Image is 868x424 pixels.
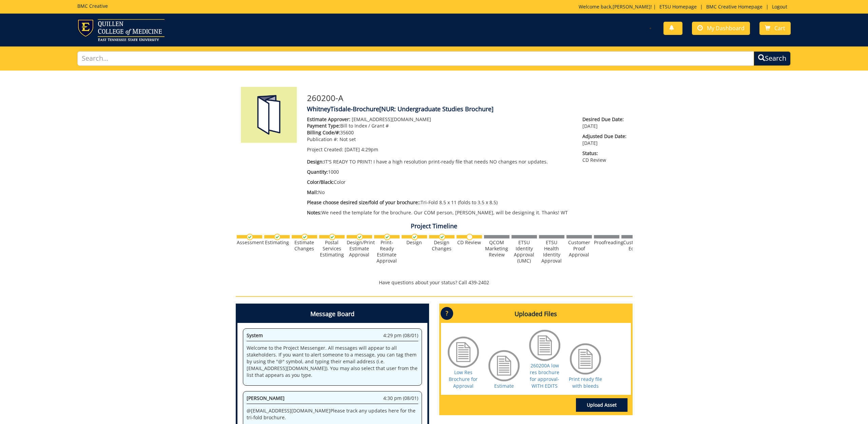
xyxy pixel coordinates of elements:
a: Logout [769,3,791,10]
div: Design Changes [429,239,455,252]
div: CD Review [457,239,482,246]
img: checkmark [274,234,281,240]
p: Bill to Index / Grant # [307,122,573,129]
span: Color/Black: [307,179,334,185]
a: ETSU Homepage [656,3,700,10]
h3: 260200-A [307,94,628,102]
p: Tri-Fold 8.5 x 11 (folds to 3.5 x 8.5) [307,199,573,206]
div: ETSU Identity Approval (UMC) [512,239,537,264]
span: Mail: [307,189,318,195]
a: 260200A low res brochure for approval-WITH EDITS [530,362,559,389]
span: Desired Due Date: [582,116,627,123]
span: Design: [307,158,324,165]
img: ETSU logo [77,19,165,41]
h4: Project Timeline [236,223,633,230]
img: Product featured image [241,87,297,143]
a: Cart [759,22,791,35]
img: checkmark [247,234,253,240]
img: checkmark [329,234,335,240]
div: Design/Print Estimate Approval [347,239,372,258]
span: Project Created: [307,146,343,153]
span: Estimate Approver: [307,116,350,122]
div: Print-Ready Estimate Approval [374,239,400,264]
div: Customer Proof Approval [566,239,592,258]
img: no [466,234,473,240]
h4: Message Board [237,305,427,323]
p: Have questions about your status? Call 439-2402 [236,279,633,286]
input: Search... [77,51,754,66]
a: [PERSON_NAME] [613,3,651,10]
img: checkmark [384,234,390,240]
a: Low Res Brochure for Approval [449,369,478,389]
h5: BMC Creative [77,3,108,8]
div: Estimate Changes [292,239,317,252]
div: Customer Edits [621,239,647,252]
div: Assessment [237,239,262,246]
p: Color [307,179,573,186]
p: [DATE] [582,116,627,130]
span: System [247,332,263,339]
div: Postal Services Estimating [319,239,345,258]
a: BMC Creative Homepage [703,3,766,10]
span: Status: [582,150,627,157]
span: Billing Code/#: [307,129,340,136]
a: Upload Asset [576,398,628,412]
p: We need the template for the brochure. Our COM person, [PERSON_NAME], will be designing it. Thank... [307,209,573,216]
p: ? [441,307,453,320]
span: Publication #: [307,136,338,142]
h4: Uploaded Files [441,305,631,323]
p: 35600 [307,129,573,136]
h4: WhitneyTisdale-Brochure [307,106,628,113]
span: Quantity: [307,169,328,175]
a: Estimate [494,383,514,389]
p: Welcome to the Project Messenger. All messages will appear to all stakeholders. If you want to al... [247,345,418,379]
a: My Dashboard [692,22,750,35]
div: QCOM Marketing Review [484,239,509,258]
span: [NUR: Undergraduate Studies Brochure] [379,105,494,113]
img: checkmark [302,234,308,240]
span: My Dashboard [707,24,745,32]
p: [DATE] [582,133,627,147]
p: [EMAIL_ADDRESS][DOMAIN_NAME] [307,116,573,123]
span: Notes: [307,209,322,216]
span: [PERSON_NAME] [247,395,285,401]
span: Payment Type: [307,122,340,129]
p: CD Review [582,150,627,163]
button: Search [754,51,791,66]
span: [DATE] 4:29pm [345,146,378,153]
p: @ [EMAIL_ADDRESS][DOMAIN_NAME] Please track any updates here for the tri-fold brochure. [247,407,418,421]
p: No [307,189,573,196]
img: checkmark [411,234,418,240]
span: 4:29 pm (08/01) [383,332,418,339]
img: checkmark [439,234,445,240]
span: Cart [774,24,785,32]
p: Welcome back, ! | | | [579,3,791,10]
div: ETSU Health Identity Approval [539,239,564,264]
a: Print ready file with bleeds [569,376,602,389]
div: Design [402,239,427,246]
span: Adjusted Due Date: [582,133,627,140]
span: Please choose desired size/fold of your brochure:: [307,199,421,206]
div: Estimating [264,239,290,246]
p: 1000 [307,169,573,175]
div: Proofreading [594,239,619,246]
span: 4:30 pm (08/01) [383,395,418,402]
p: IT'S READY TO PRINT! I have a high resolution print-ready file that needs NO changes nor updates. [307,158,573,165]
span: Not set [340,136,356,142]
img: checkmark [356,234,363,240]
